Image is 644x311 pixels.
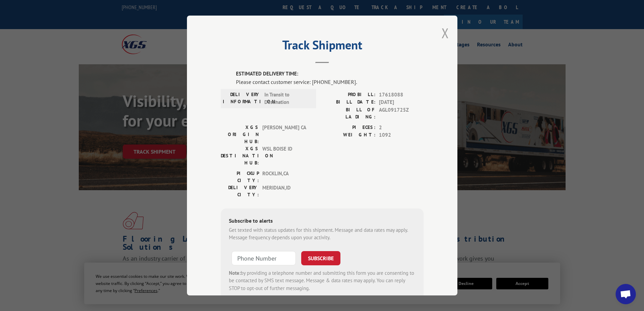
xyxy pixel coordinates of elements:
[229,226,415,242] div: Get texted with status updates for this shipment. Message and data rates may apply. Message frequ...
[229,269,415,292] div: by providing a telephone number and submitting this form you are consenting to be contacted by SM...
[616,284,636,304] div: Open chat
[322,106,376,120] label: BILL OF LADING:
[221,145,259,166] label: XGS DESTINATION HUB:
[379,91,424,99] span: 17618088
[229,270,241,276] strong: Note:
[379,106,424,120] span: AGL091725Z
[322,124,376,132] label: PIECES:
[221,184,259,198] label: DELIVERY CITY:
[301,251,340,265] button: SUBSCRIBE
[229,217,415,226] div: Subscribe to alerts
[442,24,449,42] button: Close modal
[232,251,296,265] input: Phone Number
[379,124,424,132] span: 2
[322,131,376,139] label: WEIGHT:
[236,78,424,86] div: Please contact customer service: [PHONE_NUMBER].
[262,184,308,198] span: MERIDIAN , ID
[221,40,424,53] h2: Track Shipment
[262,145,308,166] span: WSL BOISE ID
[221,170,259,184] label: PICKUP CITY:
[322,98,376,106] label: BILL DATE:
[264,91,310,106] span: In Transit to Destination
[221,124,259,145] label: XGS ORIGIN HUB:
[322,91,376,99] label: PROBILL:
[262,124,308,145] span: [PERSON_NAME] CA
[236,70,424,78] label: ESTIMATED DELIVERY TIME:
[379,98,424,106] span: [DATE]
[379,131,424,139] span: 1092
[262,170,308,184] span: ROCKLIN , CA
[223,91,261,106] label: DELIVERY INFORMATION:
